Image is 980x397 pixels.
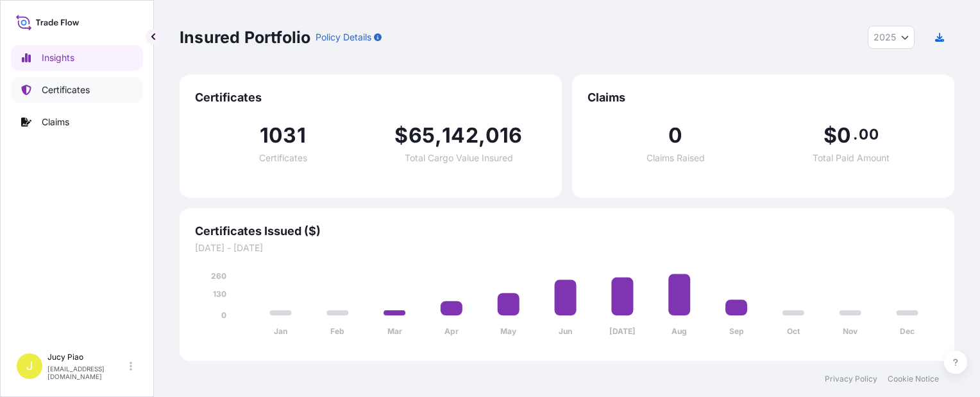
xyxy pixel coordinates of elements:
[478,125,486,146] span: ,
[486,125,523,146] span: 016
[888,374,939,384] a: Cookie Notice
[444,326,459,336] tspan: Apr
[213,289,226,299] tspan: 130
[559,326,572,336] tspan: Jun
[42,51,74,64] p: Insights
[316,31,371,44] p: Policy Details
[609,326,636,336] tspan: [DATE]
[11,45,143,71] a: Insights
[47,365,127,380] p: [EMAIL_ADDRESS][DOMAIN_NAME]
[668,125,682,146] span: 0
[274,326,287,336] tspan: Jan
[195,242,939,254] span: [DATE] - [DATE]
[500,326,517,336] tspan: May
[843,326,858,336] tspan: Nov
[435,125,442,146] span: ,
[47,352,127,362] p: Jucy Piao
[260,125,306,146] span: 1031
[405,154,513,163] span: Total Cargo Value Insured
[646,154,705,163] span: Claims Raised
[221,310,226,320] tspan: 0
[813,154,890,163] span: Total Paid Amount
[874,31,896,44] span: 2025
[409,125,435,146] span: 65
[211,271,226,281] tspan: 260
[330,326,344,336] tspan: Feb
[868,26,915,49] button: Year Selector
[394,125,408,146] span: $
[837,125,851,146] span: 0
[729,326,744,336] tspan: Sep
[787,326,800,336] tspan: Oct
[859,129,878,139] span: 00
[824,125,837,146] span: $
[442,125,478,146] span: 142
[900,326,915,336] tspan: Dec
[387,326,402,336] tspan: Mar
[11,77,143,103] a: Certificates
[195,90,546,105] span: Certificates
[195,224,939,239] span: Certificates Issued ($)
[11,109,143,135] a: Claims
[259,154,307,163] span: Certificates
[42,84,90,96] p: Certificates
[853,129,857,139] span: .
[825,374,877,384] a: Privacy Policy
[180,27,310,48] p: Insured Portfolio
[42,116,69,128] p: Claims
[26,360,33,373] span: J
[672,326,687,336] tspan: Aug
[587,90,939,105] span: Claims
